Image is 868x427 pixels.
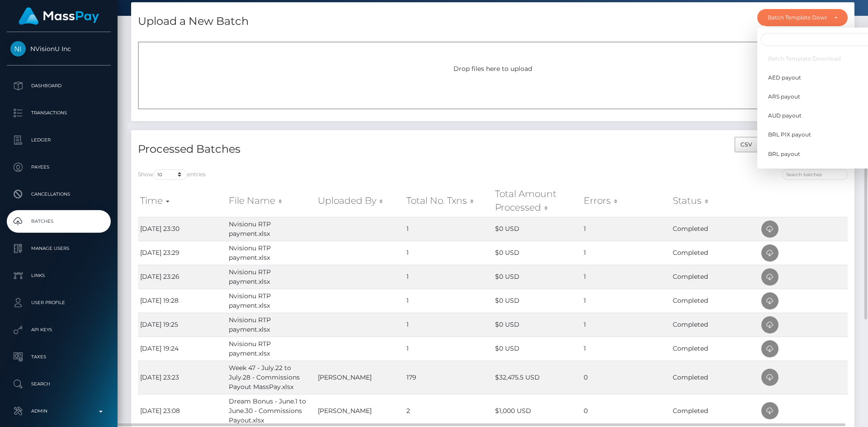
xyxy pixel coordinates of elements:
td: $0 USD [493,337,581,361]
td: Completed [670,337,759,361]
th: Uploaded By: activate to sort column ascending [316,185,404,217]
span: AED payout [768,74,801,82]
td: [DATE] 23:29 [138,241,226,265]
td: Nvisionu RTP payment.xlsx [226,265,315,289]
p: Taxes [10,350,107,364]
span: BRL payout [768,150,800,158]
a: Payees [7,156,111,178]
td: Nvisionu RTP payment.xlsx [226,241,315,265]
td: 1 [581,265,670,289]
p: Search [10,377,107,391]
td: 1 [404,289,493,313]
td: 1 [404,241,493,265]
td: $0 USD [493,313,581,337]
th: Status: activate to sort column ascending [670,185,759,217]
td: $32,475.5 USD [493,361,581,394]
th: Total No. Txns: activate to sort column ascending [404,185,493,217]
a: User Profile [7,291,111,314]
img: NVisionU Inc [10,41,26,56]
td: Completed [670,289,759,313]
select: Showentries [153,169,187,180]
span: NVisionU Inc [7,45,111,53]
td: Completed [670,217,759,241]
td: 1 [404,337,493,361]
a: Manage Users [7,237,111,260]
a: Search [7,373,111,395]
td: Completed [670,313,759,337]
input: Search batches [782,169,848,180]
td: $0 USD [493,217,581,241]
span: ARS payout [768,93,800,101]
td: Completed [670,241,759,265]
span: CSV [741,141,752,148]
a: Batches [7,210,111,233]
p: User Profile [10,296,107,310]
td: Week 47 - July.22 to July.28 - Commissions Payout MassPay.xlsx [226,361,315,394]
a: Taxes [7,346,111,368]
p: Dashboard [10,79,107,93]
p: Payees [10,160,107,174]
td: [DATE] 23:30 [138,217,226,241]
td: 179 [404,361,493,394]
td: 1 [404,313,493,337]
a: Dashboard [7,75,111,97]
span: Drop files here to upload [453,65,532,73]
td: Completed [670,265,759,289]
td: $0 USD [493,289,581,313]
td: [DATE] 23:26 [138,265,226,289]
td: 1 [581,241,670,265]
td: [DATE] 19:25 [138,313,226,337]
h4: Upload a New Batch [138,14,249,29]
td: $0 USD [493,241,581,265]
p: Manage Users [10,242,107,255]
th: File Name: activate to sort column ascending [226,185,315,217]
p: API Keys [10,323,107,337]
td: $0 USD [493,265,581,289]
a: Transactions [7,102,111,124]
a: Cancellations [7,183,111,206]
td: [DATE] 19:28 [138,289,226,313]
p: Admin [10,404,107,418]
a: API Keys [7,319,111,341]
div: Batch Template Download [768,14,827,21]
td: [DATE] 19:24 [138,337,226,361]
a: Admin [7,400,111,422]
h4: Processed Batches [138,141,486,157]
td: 1 [404,217,493,241]
p: Links [10,269,107,282]
td: Completed [670,361,759,394]
p: Transactions [10,106,107,120]
td: 1 [581,217,670,241]
td: 1 [581,289,670,313]
td: Nvisionu RTP payment.xlsx [226,313,315,337]
td: 1 [404,265,493,289]
td: 0 [581,361,670,394]
th: Errors: activate to sort column ascending [581,185,670,217]
p: Cancellations [10,188,107,201]
p: Ledger [10,133,107,147]
button: CSV [735,137,759,152]
p: Batches [10,215,107,228]
button: Batch Template Download [757,9,848,26]
a: Links [7,264,111,287]
td: Nvisionu RTP payment.xlsx [226,289,315,313]
td: [PERSON_NAME] [316,361,404,394]
label: Show entries [138,169,206,180]
td: [DATE] 23:23 [138,361,226,394]
td: 1 [581,313,670,337]
td: Nvisionu RTP payment.xlsx [226,217,315,241]
td: 1 [581,337,670,361]
span: BRL PIX payout [768,131,811,139]
a: Ledger [7,129,111,151]
span: AUD payout [768,112,802,120]
img: MassPay Logo [19,7,99,25]
th: Total Amount Processed: activate to sort column ascending [493,185,581,217]
td: Nvisionu RTP payment.xlsx [226,337,315,361]
th: Time: activate to sort column ascending [138,185,226,217]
